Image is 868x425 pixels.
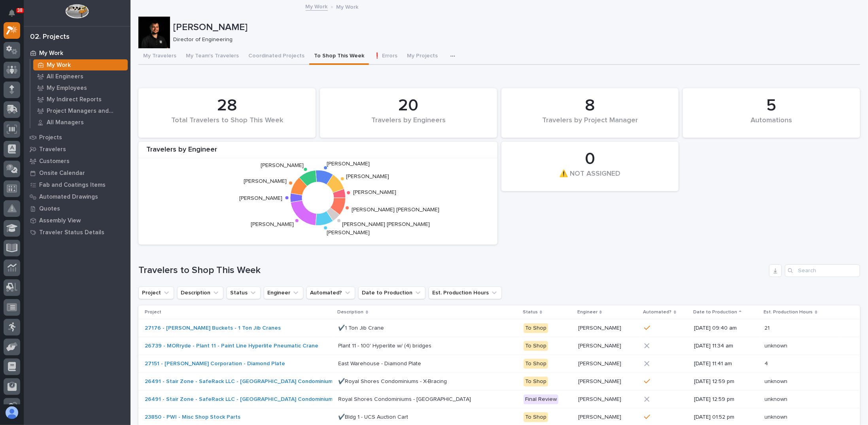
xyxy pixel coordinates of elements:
div: Notifications38 [10,9,20,22]
p: 4 [765,359,770,367]
p: Traveler Status Details [39,229,104,236]
div: 8 [515,96,665,116]
p: [DATE] 12:59 pm [694,396,758,403]
div: To Shop [524,359,548,369]
p: My Work [337,2,359,11]
button: Date to Production [358,286,425,299]
p: Director of Engineering [173,36,854,43]
p: Date to Production [693,308,737,317]
p: [PERSON_NAME] [578,395,623,403]
a: Project Managers and Engineers [30,105,130,116]
div: To Shop [524,377,548,387]
a: My Indirect Reports [30,94,130,105]
p: All Managers [47,119,84,126]
button: Automated? [306,286,355,299]
p: unknown [765,341,789,349]
p: [PERSON_NAME] [578,359,623,367]
text: [PERSON_NAME] [327,230,370,236]
text: [PERSON_NAME] [346,174,389,179]
p: unknown [765,377,789,385]
div: Travelers by Project Manager [515,116,665,133]
div: 5 [696,96,847,116]
text: [PERSON_NAME] [PERSON_NAME] [342,222,430,228]
button: Notifications [4,5,20,21]
tr: 26491 - Stair Zone - SafeRack LLC - [GEOGRAPHIC_DATA] Condominiums ✔️Royal Shores Condominiums - ... [138,373,860,391]
tr: 27151 - [PERSON_NAME] Corporation - Diamond Plate East Warehouse - Diamond PlateEast Warehouse - ... [138,355,860,373]
a: 23850 - PWI - Misc Shop Stock Parts [145,414,240,421]
p: East Warehouse - Diamond Plate [339,359,423,367]
a: My Employees [30,82,130,93]
img: Workspace Logo [65,4,89,19]
p: [PERSON_NAME] [578,341,623,349]
p: [PERSON_NAME] [578,323,623,332]
div: 20 [333,96,484,116]
p: My Employees [47,85,87,92]
a: 27176 - [PERSON_NAME] Buckets - 1 Ton Jib Cranes [145,325,281,332]
p: ✔️Royal Shores Condominiums - X-Bracing [339,377,449,385]
div: ⚠️ NOT ASSIGNED [515,170,665,186]
p: unknown [765,412,789,421]
a: All Engineers [30,71,130,82]
p: Est. Production Hours [764,308,813,317]
p: Royal Shores Condominiums - [GEOGRAPHIC_DATA] [339,395,473,403]
div: Travelers by Engineers [333,116,484,133]
p: Travelers [39,146,66,153]
tr: 26491 - Stair Zone - SafeRack LLC - [GEOGRAPHIC_DATA] Condominiums Royal Shores Condominiums - [G... [138,391,860,408]
button: users-avatar [4,404,20,421]
p: Onsite Calendar [39,170,85,177]
button: My Team's Travelers [181,48,244,65]
button: To Shop This Week [309,48,369,65]
a: Quotes [24,203,130,214]
a: Automated Drawings [24,191,130,203]
p: Status [523,308,538,317]
p: All Engineers [47,73,83,80]
text: [PERSON_NAME] [353,190,396,195]
p: unknown [765,395,789,403]
h1: Travelers to Shop This Week [138,265,766,276]
text: [PERSON_NAME] [251,222,294,228]
button: Coordinated Projects [244,48,309,65]
p: Project Managers and Engineers [47,108,125,115]
div: 0 [515,149,665,169]
text: [PERSON_NAME] [261,163,304,169]
a: Traveler Status Details [24,226,130,238]
p: [PERSON_NAME] [578,377,623,385]
p: [DATE] 09:40 am [694,325,758,332]
p: Engineer [577,308,598,317]
p: My Indirect Reports [47,96,102,103]
a: All Managers [30,117,130,128]
input: Search [785,264,860,277]
a: Travelers [24,143,130,155]
a: Fab and Coatings Items [24,179,130,191]
p: 21 [765,323,772,332]
button: Est. Production Hours [429,286,502,299]
a: Onsite Calendar [24,167,130,179]
a: 26491 - Stair Zone - SafeRack LLC - [GEOGRAPHIC_DATA] Condominiums [145,378,335,385]
button: ❗ Errors [369,48,402,65]
p: Quotes [39,205,60,212]
button: Description [177,286,223,299]
p: Plant 11 - 100' Hyperlite w/ (4) bridges [339,341,433,349]
p: [DATE] 01:52 pm [694,414,758,421]
a: My Work [30,59,130,70]
div: 28 [152,96,302,116]
a: Customers [24,155,130,167]
a: My Work [24,47,130,59]
div: Final Review [524,395,558,404]
a: My Work [306,2,328,11]
p: Assembly View [39,217,81,224]
p: My Work [47,62,71,69]
p: [PERSON_NAME] [578,412,623,421]
text: [PERSON_NAME] [PERSON_NAME] [352,207,439,213]
p: [DATE] 11:34 am [694,343,758,349]
p: Projects [39,134,62,141]
a: 27151 - [PERSON_NAME] Corporation - Diamond Plate [145,360,285,367]
p: Description [338,308,364,317]
text: [PERSON_NAME] [327,161,370,167]
p: My Work [39,50,63,57]
a: 26739 - MORryde - Plant 11 - Paint Line Hyperlite Pneumatic Crane [145,343,318,349]
div: Travelers by Engineer [138,146,497,159]
div: Automations [696,116,847,133]
div: Total Travelers to Shop This Week [152,116,302,133]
